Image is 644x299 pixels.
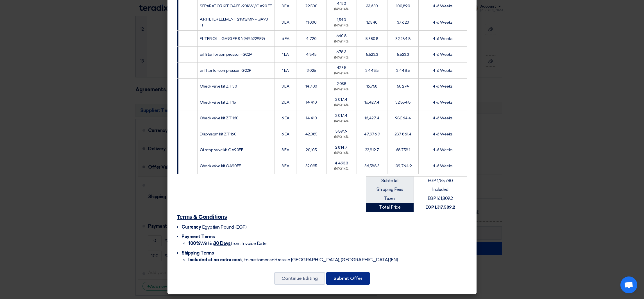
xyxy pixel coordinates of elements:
[397,84,409,89] span: 50,274
[200,116,238,121] span: Check valve kit ZT 160
[337,81,346,86] span: 2,058
[364,116,379,121] span: 16,427.4
[433,20,453,25] span: 4-6 Weeks
[620,276,637,293] a: Open chat
[433,68,453,73] span: 4-6 Weeks
[395,116,411,121] span: 98,564.4
[433,84,453,89] span: 4-6 Weeks
[329,23,354,28] div: (14%) 14%
[433,36,453,41] span: 4-6 Weeks
[396,68,410,73] span: 3,448.5
[329,71,354,76] div: (14%) 14%
[177,214,227,220] u: Terms & Conditions
[335,161,348,166] span: 4,493.3
[364,100,379,105] span: 16,427.4
[188,256,467,263] li: , to customer address in [GEOGRAPHIC_DATA], [GEOGRAPHIC_DATA] (EN)
[200,68,251,73] span: air filter for compressor -G22P
[200,52,252,57] span: oil filter for compressor - G22P
[307,68,316,73] span: 3,025
[337,65,346,70] span: 423.5
[335,97,348,102] span: 2,017.4
[306,20,316,25] span: 11,000
[282,164,289,168] span: 3 EA
[329,39,354,44] div: (14%) 14%
[200,148,243,152] span: Oil stop valve kit GA90FF
[433,52,453,57] span: 4-6 Weeks
[433,148,453,152] span: 4-6 Weeks
[282,4,289,8] span: 3 EA
[337,17,346,22] span: 1,540
[396,4,410,8] span: 100,890
[397,52,409,57] span: 5,523.3
[282,84,289,89] span: 3 EA
[365,68,379,73] span: 3,448.5
[182,234,215,239] span: Payment Terms
[329,135,354,140] div: (14%) 14%
[200,36,265,41] span: FILTER OIL - GA90 FF S.N(API622959)
[200,164,241,168] span: Check valve kit GA90FF
[329,7,354,12] div: (14%) 14%
[326,272,370,285] button: Submit Offer
[433,132,453,137] span: 4-6 Weeks
[337,1,346,6] span: 4,130
[425,205,455,210] strong: EGP 1,317,589.2
[200,132,236,137] span: Diaphragm kit ZT 160
[306,116,317,121] span: 14,410
[366,203,414,212] td: Total Price
[282,116,289,121] span: 6 EA
[394,164,412,168] span: 109,764.9
[364,164,379,168] span: 36,588.3
[394,132,412,137] span: 287,861.4
[306,148,317,152] span: 20,105
[200,17,268,28] span: AIR FILTER ELEMENT 21M3/MIN - GA90 FF
[414,176,467,185] td: EGP 1,155,780
[329,167,354,171] div: (14%) 14%
[366,36,378,41] span: 5,380.8
[306,100,317,105] span: 14,410
[188,241,200,246] strong: 100%
[329,87,354,92] div: (14%) 14%
[396,148,410,152] span: 68,759.1
[214,241,231,246] u: 30 Days
[432,187,448,192] span: Included
[366,194,414,203] td: Taxes
[305,4,317,8] span: 29,500
[182,224,201,230] span: Currency
[335,113,348,118] span: 2,017.4
[305,164,317,168] span: 32,095
[335,145,348,150] span: 2,814.7
[200,4,272,8] span: SEPARATOR KIT GA 55-90KW / GA90 FF
[395,36,411,41] span: 32,284.8
[433,100,453,105] span: 4-6 Weeks
[200,84,237,89] span: Check valve kit ZT 30
[282,52,289,57] span: 1 EA
[366,84,378,89] span: 16,758
[329,151,354,156] div: (14%) 14%
[306,36,316,41] span: 4,720
[182,250,214,256] span: Shipping Terms
[336,50,346,54] span: 678.3
[202,224,246,230] span: Egyptian Pound (EGP)
[366,176,414,185] td: Subtotal
[188,257,242,262] strong: Included at no extra cost
[282,36,289,41] span: 6 EA
[433,116,453,121] span: 4-6 Weeks
[433,4,453,8] span: 4-6 Weeks
[282,148,289,152] span: 3 EA
[188,241,267,246] span: Within from Invoice Date.
[395,100,411,105] span: 32,854.8
[364,132,380,137] span: 47,976.9
[329,55,354,60] div: (14%) 14%
[428,196,453,201] span: EGP 161,809.2
[305,132,318,137] span: 42,085
[306,52,317,57] span: 4,845
[282,20,289,25] span: 3 EA
[366,52,378,57] span: 5,523.3
[366,20,378,25] span: 12,540
[282,132,289,137] span: 6 EA
[397,20,409,25] span: 37,620
[274,272,325,285] button: Continue Editing
[335,129,348,134] span: 5,891.9
[329,103,354,108] div: (14%) 14%
[365,148,379,152] span: 22,919.7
